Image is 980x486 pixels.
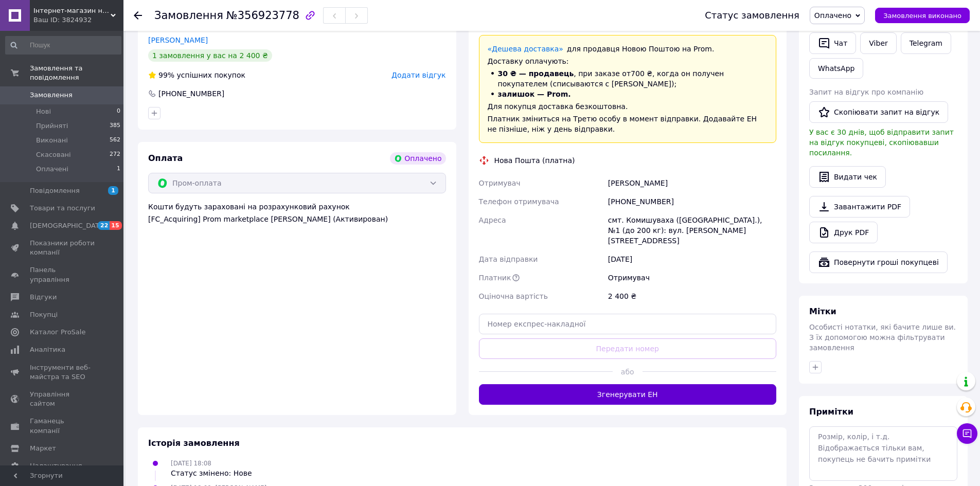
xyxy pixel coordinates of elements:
span: 15 [110,221,121,230]
span: Оплата [148,153,183,163]
span: Замовлення та повідомлення [30,64,123,82]
span: Інтернет-магазин наручних годинників Time-Step [33,6,111,15]
div: [PHONE_NUMBER] [157,88,225,99]
span: Адреса [479,216,506,224]
span: Управління сайтом [30,390,95,408]
span: Мітки [809,307,836,316]
button: Згенерувати ЕН [479,384,777,405]
span: 1 [117,165,120,174]
button: Скопіювати запит на відгук [809,101,948,123]
span: 22 [98,221,110,230]
span: Прийняті [36,121,68,131]
span: Отримувач [479,179,521,187]
span: Покупці [30,310,58,319]
button: Видати чек [809,166,886,188]
span: Замовлення [30,91,73,100]
a: Завантажити PDF [809,196,910,218]
div: Статус змінено: Нове [171,468,252,478]
span: Аналітика [30,345,65,354]
div: смт. Комишуваха ([GEOGRAPHIC_DATA].), №1 (до 200 кг): вул. [PERSON_NAME][STREET_ADDRESS] [606,211,778,250]
div: для продавця Новою Поштою на Prom. [488,44,768,54]
button: Повернути гроші покупцеві [809,251,948,273]
a: Друк PDF [809,222,878,243]
span: або [613,367,643,377]
span: Примітки [809,407,853,417]
div: 1 замовлення у вас на 2 400 ₴ [148,49,272,62]
span: 0 [117,107,120,116]
div: Статус замовлення [705,10,799,21]
a: Telegram [901,32,951,54]
span: Інструменти веб-майстра та SEO [30,363,95,382]
div: успішних покупок [148,70,245,80]
span: [DATE] 18:08 [171,460,211,467]
span: Додати відгук [391,71,446,79]
div: [PHONE_NUMBER] [606,192,778,211]
span: У вас є 30 днів, щоб відправити запит на відгук покупцеві, скопіювавши посилання. [809,128,954,157]
a: «Дешева доставка» [488,45,563,53]
div: Отримувач [606,268,778,287]
span: Налаштування [30,461,82,471]
span: 99% [158,71,174,79]
span: Платник [479,274,511,282]
div: Ваш ID: 3824932 [33,15,123,25]
input: Номер експрес-накладної [479,314,777,334]
a: WhatsApp [809,58,863,79]
span: Маркет [30,444,56,453]
button: Чат [809,32,856,54]
span: Виконані [36,136,68,145]
span: Замовлення [154,9,223,22]
a: [PERSON_NAME] [148,36,208,44]
input: Пошук [5,36,121,55]
div: Для покупця доставка безкоштовна. [488,101,768,112]
span: Повідомлення [30,186,80,195]
div: Нова Пошта (платна) [492,155,578,166]
span: Панель управління [30,265,95,284]
span: Відгуки [30,293,57,302]
span: Оціночна вартість [479,292,548,300]
span: Каталог ProSale [30,328,85,337]
div: Повернутися назад [134,10,142,21]
div: Платник зміниться на Третю особу в момент відправки. Додавайте ЕН не пізніше, ніж у день відправки. [488,114,768,134]
span: Історія замовлення [148,438,240,448]
button: Замовлення виконано [875,8,970,23]
div: Кошти будуть зараховані на розрахунковий рахунок [148,202,446,224]
span: 385 [110,121,120,131]
span: залишок — Prom. [498,90,571,98]
div: Доставку оплачують: [488,56,768,66]
span: 30 ₴ — продавець [498,69,574,78]
span: Оплачено [814,11,851,20]
span: Нові [36,107,51,116]
span: Гаманець компанії [30,417,95,435]
span: Товари та послуги [30,204,95,213]
span: Замовлення виконано [883,12,961,20]
span: 1 [108,186,118,195]
div: [PERSON_NAME] [606,174,778,192]
span: Особисті нотатки, які бачите лише ви. З їх допомогою можна фільтрувати замовлення [809,323,956,352]
li: , при заказе от 700 ₴ , когда он получен покупателем (списываются с [PERSON_NAME]); [488,68,768,89]
div: [FC_Acquiring] Prom marketplace [PERSON_NAME] (Активирован) [148,214,446,224]
span: 272 [110,150,120,159]
span: Дата відправки [479,255,538,263]
a: Viber [860,32,896,54]
span: №356923778 [226,9,299,22]
div: 2 400 ₴ [606,287,778,305]
div: Оплачено [390,152,446,165]
div: [DATE] [606,250,778,268]
span: Запит на відгук про компанію [809,88,923,96]
span: Показники роботи компанії [30,239,95,257]
span: Телефон отримувача [479,197,559,206]
span: Оплачені [36,165,68,174]
span: [DEMOGRAPHIC_DATA] [30,221,106,230]
span: Скасовані [36,150,71,159]
span: 562 [110,136,120,145]
button: Чат з покупцем [957,423,977,444]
